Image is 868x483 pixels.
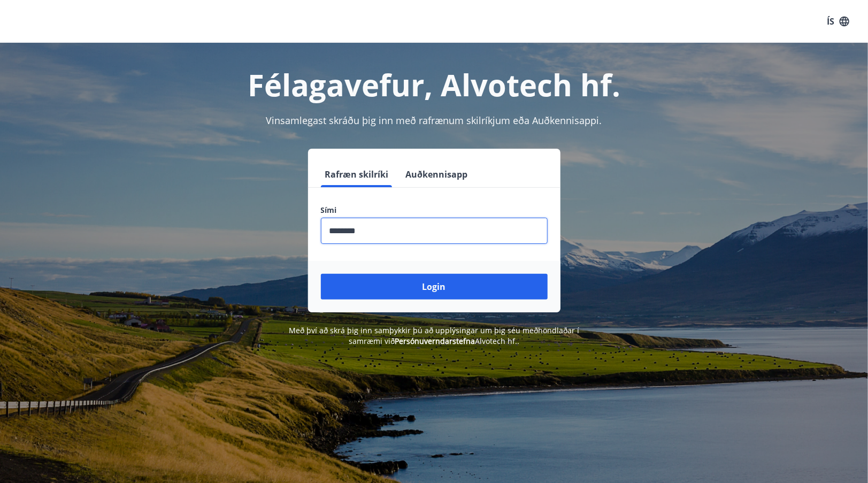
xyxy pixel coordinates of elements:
[402,162,472,187] button: Auðkennisapp
[321,274,548,300] button: Login
[289,325,579,346] span: Með því að skrá þig inn samþykkir þú að upplýsingar um þig séu meðhöndlaðar í samræmi við Alvotec...
[321,162,393,187] button: Rafræn skilríki
[395,336,475,346] a: Persónuverndarstefna
[62,64,806,105] h1: Félagavefur, Alvotech hf.
[821,12,855,31] button: ÍS
[321,205,548,216] label: Sími
[266,114,602,127] span: Vinsamlegast skráðu þig inn með rafrænum skilríkjum eða Auðkennisappi.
